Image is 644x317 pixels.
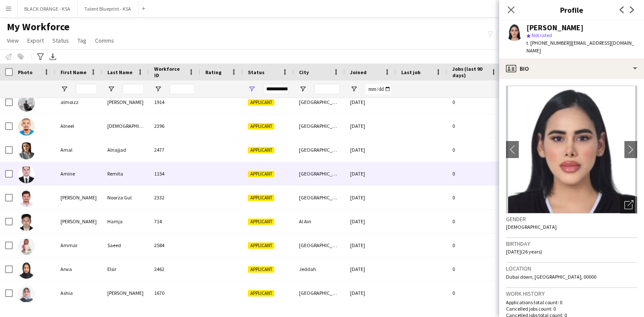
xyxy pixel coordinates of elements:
[248,219,274,225] span: Applicant
[55,186,102,209] div: [PERSON_NAME]
[506,248,542,255] span: [DATE] (26 years)
[345,233,396,257] div: [DATE]
[506,265,637,272] h3: Location
[447,138,503,161] div: 0
[55,162,102,185] div: Amine
[345,114,396,138] div: [DATE]
[205,69,221,75] span: Rating
[55,90,102,114] div: almoizz
[248,85,256,93] button: Open Filter Menu
[27,37,44,44] span: Export
[248,290,274,297] span: Applicant
[345,281,396,305] div: [DATE]
[18,69,32,75] span: Photo
[7,37,19,44] span: View
[149,90,200,114] div: 1914
[95,37,114,44] span: Comms
[294,162,345,185] div: [GEOGRAPHIC_DATA]
[294,186,345,209] div: [GEOGRAPHIC_DATA]
[78,37,86,44] span: Tag
[102,114,149,138] div: [DEMOGRAPHIC_DATA]
[350,85,358,93] button: Open Filter Menu
[294,281,345,305] div: [GEOGRAPHIC_DATA]
[149,114,200,138] div: 2396
[18,238,35,255] img: Ammar Saeed
[18,214,35,231] img: Amir Hamja
[18,118,35,135] img: Alneel Musa
[447,90,503,114] div: 0
[506,215,637,223] h3: Gender
[499,4,644,15] h3: Profile
[149,233,200,257] div: 2584
[248,171,274,177] span: Applicant
[506,240,637,248] h3: Birthday
[620,196,637,213] div: Open photos pop-in
[102,90,149,114] div: [PERSON_NAME]
[18,166,35,183] img: Amine Remita
[52,37,69,44] span: Status
[76,84,97,94] input: First Name Filter Input
[248,69,264,75] span: Status
[60,69,86,75] span: First Name
[506,290,637,297] h3: Work history
[350,69,367,75] span: Joined
[149,186,200,209] div: 2332
[526,24,584,32] div: [PERSON_NAME]
[170,84,195,94] input: Workforce ID Filter Input
[248,123,274,130] span: Applicant
[17,0,78,17] button: BLACK ORANGE - KSA
[447,257,503,281] div: 0
[123,84,144,94] input: Last Name Filter Input
[248,147,274,153] span: Applicant
[506,86,637,213] img: Crew avatar or photo
[154,85,162,93] button: Open Filter Menu
[55,138,102,161] div: Amal
[18,95,35,112] img: almoizz ibrahim
[526,40,634,54] span: | [EMAIL_ADDRESS][DOMAIN_NAME]
[74,35,90,46] a: Tag
[102,257,149,281] div: Elsir
[447,233,503,257] div: 0
[506,274,596,280] span: Dubai down, [GEOGRAPHIC_DATA], 00000
[102,233,149,257] div: Saeed
[24,35,47,46] a: Export
[345,186,396,209] div: [DATE]
[248,242,274,249] span: Applicant
[149,257,200,281] div: 2462
[149,281,200,305] div: 1670
[499,58,644,79] div: Bio
[401,69,420,75] span: Last job
[248,266,274,273] span: Applicant
[294,138,345,161] div: [GEOGRAPHIC_DATA]
[299,85,307,93] button: Open Filter Menu
[55,257,102,281] div: Arwa
[447,186,503,209] div: 0
[345,90,396,114] div: [DATE]
[526,40,571,46] span: t. [PHONE_NUMBER]
[18,262,35,279] img: Arwa Elsir
[18,285,35,303] img: Ashia Firoz
[149,210,200,233] div: 714
[248,195,274,201] span: Applicant
[154,66,185,78] span: Workforce ID
[102,162,149,185] div: Remita
[60,85,68,93] button: Open Filter Menu
[506,224,557,230] span: [DEMOGRAPHIC_DATA]
[35,52,46,62] app-action-btn: Advanced filters
[102,281,149,305] div: [PERSON_NAME]
[149,162,200,185] div: 1154
[447,210,503,233] div: 0
[314,84,340,94] input: City Filter Input
[55,210,102,233] div: [PERSON_NAME]
[345,138,396,161] div: [DATE]
[55,233,102,257] div: Ammar
[49,35,72,46] a: Status
[107,85,115,93] button: Open Filter Menu
[294,233,345,257] div: [GEOGRAPHIC_DATA]
[3,35,22,46] a: View
[55,281,102,305] div: Ashia
[102,210,149,233] div: Hamja
[506,305,637,312] p: Cancelled jobs count: 0
[345,210,396,233] div: [DATE]
[506,299,637,305] p: Applications total count: 0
